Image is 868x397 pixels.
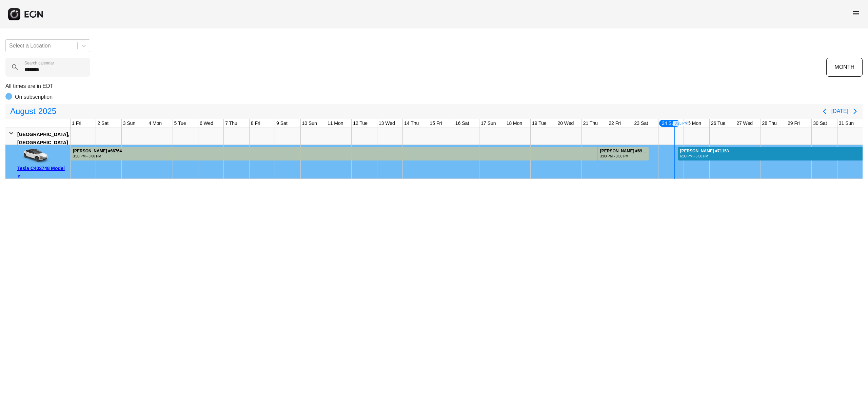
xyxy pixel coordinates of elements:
[147,119,163,128] div: 4 Mon
[24,60,54,66] label: Search calendar
[786,119,801,128] div: 29 Fri
[852,9,860,17] span: menu
[17,164,68,181] div: Tesla C402748 Model Y
[6,105,60,118] button: August2025
[403,119,420,128] div: 14 Thu
[71,145,598,160] div: Rented for 30 days by Juanita Caceres Current status is completed
[377,119,396,128] div: 13 Wed
[600,149,648,154] div: [PERSON_NAME] #69865
[428,119,443,128] div: 15 Fri
[658,119,680,128] div: 24 Sun
[831,105,848,117] button: [DATE]
[556,119,575,128] div: 20 Wed
[37,105,58,118] span: 2025
[761,119,778,128] div: 28 Thu
[531,119,548,128] div: 19 Tue
[71,119,83,128] div: 1 Fri
[122,119,137,128] div: 3 Sun
[600,154,648,159] div: 3:00 PM - 3:00 PM
[812,119,828,128] div: 30 Sat
[680,149,729,154] div: [PERSON_NAME] #71153
[9,105,37,118] span: August
[73,149,122,154] div: [PERSON_NAME] #66764
[17,147,51,164] img: car
[677,145,863,160] div: Rented for 30 days by Stanley Williams Current status is open
[5,82,863,90] p: All times are in EDT
[735,119,754,128] div: 27 Wed
[684,119,703,128] div: 25 Mon
[454,119,470,128] div: 16 Sat
[680,154,729,159] div: 6:00 PM - 6:00 PM
[73,154,122,159] div: 3:00 PM - 3:00 PM
[173,119,188,128] div: 5 Tue
[582,119,599,128] div: 21 Thu
[633,119,649,128] div: 23 Sat
[275,119,289,128] div: 9 Sat
[826,58,863,77] button: MONTH
[479,119,497,128] div: 17 Sun
[837,119,855,128] div: 31 Sun
[301,119,318,128] div: 10 Sun
[15,93,53,101] p: On subscription
[598,145,649,160] div: Rented for 2 days by Juanita Caceres Current status is completed
[710,119,727,128] div: 26 Tue
[326,119,345,128] div: 11 Mon
[96,119,110,128] div: 2 Sat
[352,119,369,128] div: 12 Tue
[607,119,622,128] div: 22 Fri
[198,119,215,128] div: 6 Wed
[17,130,69,147] div: [GEOGRAPHIC_DATA], [GEOGRAPHIC_DATA]
[848,105,862,118] button: Next page
[250,119,262,128] div: 8 Fri
[224,119,239,128] div: 7 Thu
[818,105,831,118] button: Previous page
[505,119,524,128] div: 18 Mon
